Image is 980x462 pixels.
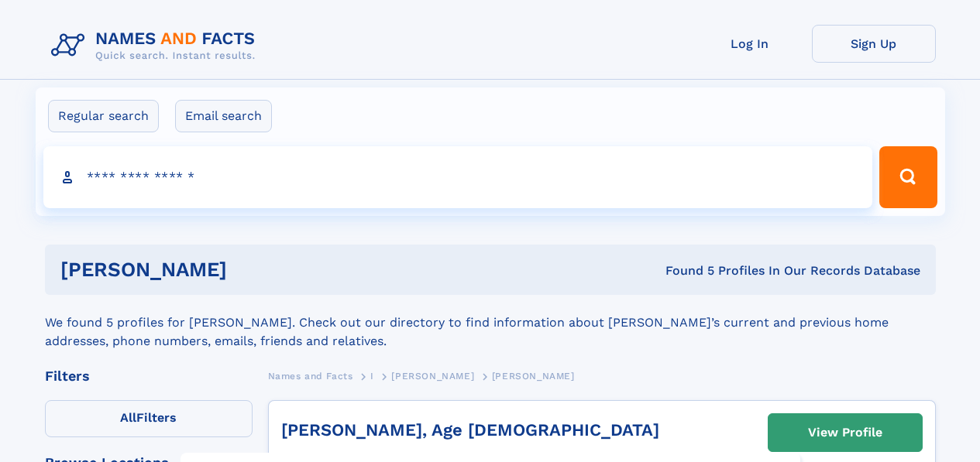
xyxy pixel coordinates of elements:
[48,100,159,132] label: Regular search
[43,146,873,208] input: search input
[879,146,937,208] button: Search Button
[60,260,446,279] h1: [PERSON_NAME]
[391,371,474,382] span: [PERSON_NAME]
[175,100,272,132] label: Email search
[446,262,920,279] div: Found 5 Profiles In Our Records Database
[268,366,353,385] a: Names and Facts
[391,366,474,385] a: [PERSON_NAME]
[370,371,374,382] span: I
[769,414,922,451] a: View Profile
[120,410,136,425] span: All
[45,25,268,67] img: Logo Names and Facts
[688,25,812,63] a: Log In
[45,295,936,351] div: We found 5 profiles for [PERSON_NAME]. Check out our directory to find information about [PERSON_...
[45,400,253,437] label: Filters
[370,366,374,385] a: I
[808,415,882,450] div: View Profile
[281,420,659,440] a: [PERSON_NAME], Age [DEMOGRAPHIC_DATA]
[492,371,575,382] span: [PERSON_NAME]
[45,369,253,383] div: Filters
[812,25,936,63] a: Sign Up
